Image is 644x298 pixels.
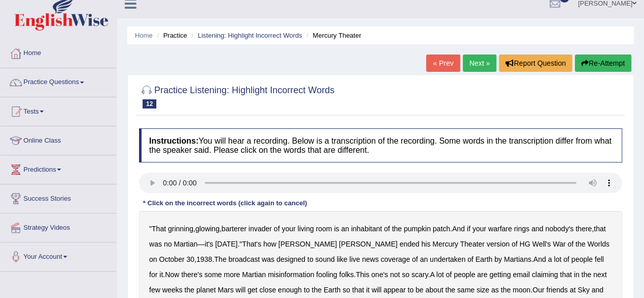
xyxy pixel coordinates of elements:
[563,255,569,263] b: of
[362,255,379,263] b: news
[489,270,511,279] b: getting
[242,270,266,279] b: Martian
[263,240,276,248] b: how
[221,225,246,233] b: barterer
[356,270,369,279] b: This
[452,225,465,233] b: And
[594,225,605,233] b: that
[181,270,203,279] b: there's
[532,240,551,248] b: Well's
[500,286,510,294] b: the
[351,225,382,233] b: inhabitant
[430,270,434,279] b: A
[274,225,280,233] b: of
[390,270,400,279] b: not
[224,270,240,279] b: more
[408,286,414,294] b: to
[504,255,531,263] b: Martians
[198,32,302,39] a: Listening: Highlight Incorrect Words
[533,255,546,263] b: And
[236,286,245,294] b: will
[593,270,606,279] b: next
[1,126,117,152] a: Online Class
[592,286,603,294] b: and
[337,255,347,263] b: like
[334,225,339,233] b: is
[1,213,117,239] a: Strategy Videos
[349,255,360,263] b: live
[420,255,428,263] b: an
[312,286,321,294] b: the
[595,255,604,263] b: fell
[135,32,153,39] a: Home
[381,255,410,263] b: coverage
[553,240,566,248] b: War
[477,270,487,279] b: are
[513,286,530,294] b: moon
[426,286,443,294] b: about
[499,55,572,72] button: Report Question
[560,270,572,279] b: that
[467,255,473,263] b: of
[411,270,428,279] b: scary
[162,286,183,294] b: weeks
[372,286,381,294] b: will
[278,240,337,248] b: [PERSON_NAME]
[494,255,502,263] b: by
[533,286,544,294] b: Our
[383,286,406,294] b: appear
[278,286,302,294] b: enough
[247,286,257,294] b: get
[307,255,314,263] b: to
[366,286,370,294] b: it
[229,255,260,263] b: broadcast
[174,240,198,248] b: Martian
[195,225,219,233] b: glowing
[304,31,361,40] li: Mercury Theater
[519,240,530,248] b: HG
[531,225,543,233] b: and
[164,240,172,248] b: no
[139,198,311,208] div: * Click on the incorrect words (click again to cancel)
[152,225,166,233] b: That
[513,270,529,279] b: email
[1,39,117,65] a: Home
[514,225,529,233] b: rings
[139,83,334,109] h2: Practice Listening: Highlight Incorrect Words
[1,97,117,123] a: Tests
[316,225,332,233] b: room
[262,255,274,263] b: was
[574,270,579,279] b: in
[570,286,576,294] b: at
[218,286,234,294] b: Mars
[343,286,350,294] b: so
[578,286,590,294] b: Sky
[186,255,194,263] b: 30
[581,270,591,279] b: the
[415,286,424,294] b: be
[426,55,460,72] a: « Prev
[467,225,470,233] b: if
[304,286,310,294] b: to
[554,255,562,263] b: lot
[512,240,518,248] b: of
[1,155,117,181] a: Predictions
[433,225,450,233] b: patch
[371,270,388,279] b: one's
[324,286,341,294] b: Earth
[487,240,510,248] b: version
[568,240,574,248] b: of
[545,225,574,233] b: nobody's
[1,68,117,94] a: Practice Questions
[248,225,272,233] b: invader
[149,240,162,248] b: was
[532,270,558,279] b: claiming
[575,225,592,233] b: there
[571,255,593,263] b: people
[402,270,409,279] b: so
[475,255,492,263] b: Earth
[404,225,431,233] b: pumpkin
[472,225,486,233] b: your
[315,255,334,263] b: sound
[392,225,402,233] b: the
